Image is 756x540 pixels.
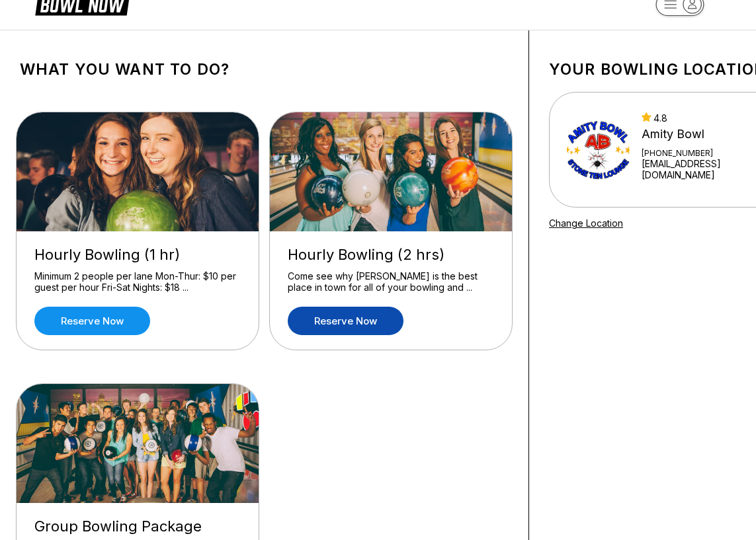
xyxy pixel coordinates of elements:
a: Reserve now [288,307,403,335]
a: Change Location [549,217,623,229]
div: Hourly Bowling (2 hrs) [288,246,494,264]
div: Hourly Bowling (1 hr) [34,246,241,264]
img: Group Bowling Package [17,384,260,503]
div: Minimum 2 people per lane Mon-Thur: $10 per guest per hour Fri-Sat Nights: $18 ... [34,270,241,293]
div: Come see why [PERSON_NAME] is the best place in town for all of your bowling and ... [288,270,494,293]
img: Hourly Bowling (2 hrs) [270,112,513,231]
h1: What you want to do? [20,60,509,79]
img: Hourly Bowling (1 hr) [17,112,260,231]
a: Reserve now [34,307,150,335]
div: Group Bowling Package [34,518,241,535]
img: Amity Bowl [567,114,630,186]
